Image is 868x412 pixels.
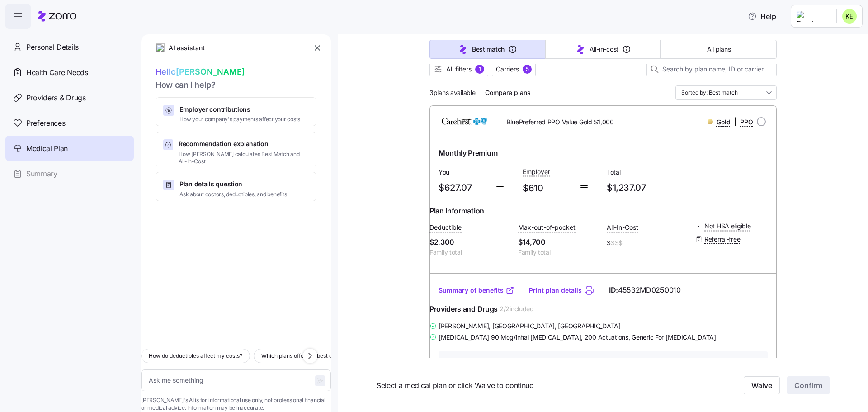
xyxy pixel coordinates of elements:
[523,181,571,196] span: $610
[500,304,534,313] span: 2 / 2 included
[5,136,134,161] a: Medical Plan
[439,147,497,159] span: Monthly Premium
[141,349,250,363] button: How do deductibles affect my costs?
[518,237,599,248] span: $14,700
[26,42,79,53] span: Personal Details
[472,45,505,54] span: Best match
[429,88,476,97] span: 3 plans available
[149,351,242,360] span: How do deductibles affect my costs?
[744,376,780,394] button: Waive
[377,379,676,391] span: Select a medical plan or click Waive to continue
[156,79,316,92] span: How can I help?
[611,238,623,247] span: $$$
[618,284,681,296] span: 45532MD0250010
[523,65,532,74] div: 5
[179,105,300,114] span: Employer contributions
[26,67,88,78] span: Health Care Needs
[5,34,134,60] a: Personal Details
[429,205,484,217] span: Plan Information
[429,223,462,232] span: Deductible
[437,111,492,133] img: CareFirst BlueCross BlueShield
[507,118,614,127] span: BluePreferred PPO Value Gold $1,000
[704,222,751,231] span: Not HSA eligible
[179,180,287,189] span: Plan details question
[492,62,536,76] button: Carriers5
[496,65,519,74] span: Carriers
[675,85,777,100] input: Order by dropdown
[607,237,688,249] span: $
[179,191,287,199] span: Ask about doctors, deductibles, and benefits
[439,333,716,342] span: [MEDICAL_DATA] 90 Mcg/inhal [MEDICAL_DATA], 200 Actuations, Generic For [MEDICAL_DATA]
[646,62,777,76] input: Search by plan name, ID or carrier
[717,118,731,127] span: Gold
[523,167,550,176] span: Employer
[179,116,300,123] span: How your company's payments affect your costs
[439,322,621,331] span: [PERSON_NAME] , [GEOGRAPHIC_DATA], [GEOGRAPHIC_DATA]
[797,11,829,22] img: Employer logo
[590,45,618,54] span: All-in-cost
[607,223,638,232] span: All-In-Cost
[518,248,599,257] span: Family total
[156,66,316,79] span: Hello [PERSON_NAME]
[439,168,487,177] span: You
[168,43,205,53] span: AI assistant
[529,286,582,295] a: Print plan details
[261,351,413,360] span: Which plans offer the best coverage for chronic conditions?
[156,43,165,52] img: ai-icon.png
[26,118,65,129] span: Preferences
[439,180,487,195] span: $627.07
[475,65,484,74] div: 1
[787,376,830,394] button: Confirm
[5,110,134,136] a: Preferences
[179,139,309,148] span: Recommendation explanation
[439,286,514,295] a: Summary of benefits
[842,9,857,24] img: 9c3023d2490eb309fd28c4e27891d9b9
[141,397,331,412] span: [PERSON_NAME]'s AI is for informational use only, not professional financial or medical advice. I...
[481,85,534,100] button: Compare plans
[5,85,134,110] a: Providers & Drugs
[5,60,134,85] a: Health Care Needs
[26,143,68,154] span: Medical Plan
[609,284,681,296] span: ID:
[518,223,576,232] span: Max-out-of-pocket
[704,235,740,244] span: Referral-free
[708,116,753,128] div: |
[446,65,472,74] span: All filters
[485,88,531,97] span: Compare plans
[607,168,684,177] span: Total
[707,45,731,54] span: All plans
[429,303,498,315] span: Providers and Drugs
[26,92,86,104] span: Providers & Drugs
[741,7,783,25] button: Help
[740,118,753,127] span: PPO
[751,380,772,391] span: Waive
[429,62,488,76] button: All filters1
[748,11,776,22] span: Help
[429,248,511,257] span: Family total
[179,151,309,166] span: How [PERSON_NAME] calculates Best Match and All-In-Cost
[254,349,421,363] button: Which plans offer the best coverage for chronic conditions?
[429,237,511,248] span: $2,300
[794,380,822,391] span: Confirm
[607,180,684,195] span: $1,237.07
